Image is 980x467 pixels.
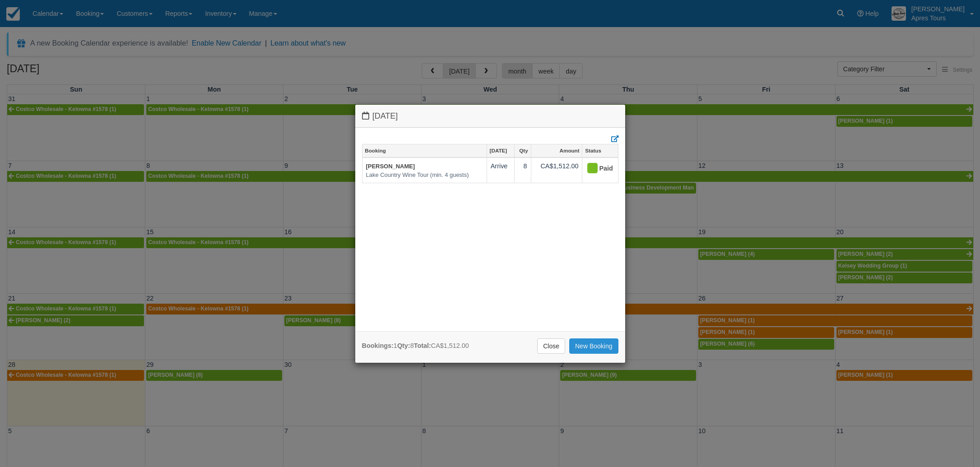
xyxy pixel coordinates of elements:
strong: Bookings: [362,342,394,349]
a: Status [582,144,618,157]
a: [DATE] [487,144,515,157]
em: Lake Country Wine Tour (min. 4 guests) [366,171,483,180]
td: CA$1,512.00 [531,157,582,183]
div: 1 8 CA$1,512.00 [362,341,469,351]
a: Qty [515,144,530,157]
a: Amount [531,144,582,157]
h4: [DATE] [362,111,618,121]
a: Close [537,338,565,354]
a: [PERSON_NAME] [366,163,415,170]
a: New Booking [569,338,618,354]
td: Arrive [487,157,515,183]
strong: Qty: [397,342,410,349]
div: Paid [586,162,606,176]
a: Booking [362,144,487,157]
td: 8 [515,157,531,183]
strong: Total: [414,342,431,349]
